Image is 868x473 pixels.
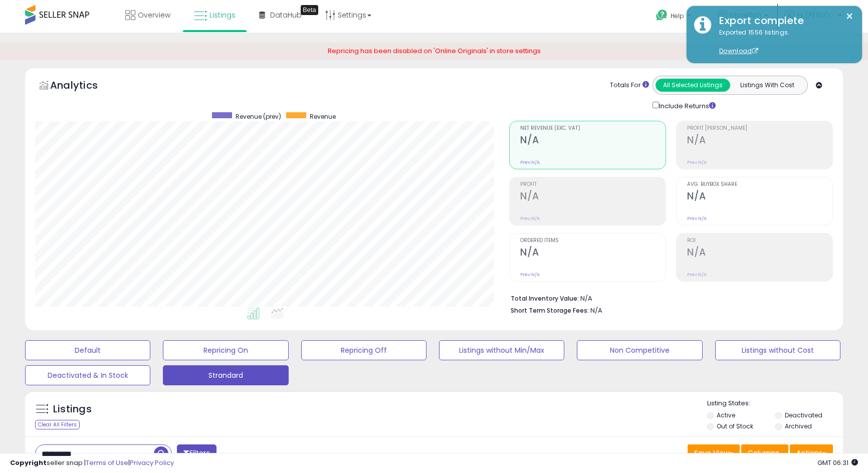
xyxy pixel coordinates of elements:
[511,306,589,315] b: Short Term Storage Fees:
[209,10,236,20] span: Listings
[748,448,779,458] span: Columns
[520,190,666,204] h2: N/A
[730,79,804,92] button: Listings With Cost
[687,238,832,244] span: ROI
[520,134,666,148] h2: N/A
[687,272,707,278] small: Prev: N/A
[163,365,288,385] button: Strandard
[511,292,825,304] li: N/A
[590,306,602,315] span: N/A
[687,247,832,260] h2: N/A
[35,420,80,429] div: Clear All Filters
[717,422,753,430] label: Out of Stock
[715,340,840,360] button: Listings without Cost
[712,14,854,28] div: Export complete
[53,402,92,416] h5: Listings
[817,458,858,467] span: 2025-08-18 06:31 GMT
[439,340,564,360] button: Listings without Min/Max
[86,458,128,467] a: Terms of Use
[845,10,853,23] button: ×
[520,126,666,131] span: Net Revenue (Exc. VAT)
[707,399,843,408] p: Listing States:
[520,238,666,244] span: Ordered Items
[520,215,540,221] small: Prev: N/A
[790,444,833,461] button: Actions
[656,9,668,22] i: Get Help
[687,134,832,148] h2: N/A
[10,458,47,467] strong: Copyright
[645,100,728,111] div: Include Returns
[310,112,336,121] span: Revenue
[520,182,666,187] span: Profit
[648,2,701,33] a: Help
[301,5,318,15] div: Tooltip anchor
[177,444,216,462] button: Filters
[236,112,281,121] span: Revenue (prev)
[301,340,426,360] button: Repricing Off
[712,28,854,56] div: Exported 1556 listings.
[50,78,117,95] h5: Analytics
[10,458,174,468] div: seller snap | |
[511,294,579,303] b: Total Inventory Value:
[656,79,730,92] button: All Selected Listings
[520,159,540,165] small: Prev: N/A
[25,365,150,385] button: Deactivated & In Stock
[577,340,702,360] button: Non Competitive
[687,190,832,204] h2: N/A
[520,272,540,278] small: Prev: N/A
[717,411,735,419] label: Active
[328,46,541,56] span: Repricing has been disabled on 'Online Originals' in store settings
[785,422,812,430] label: Archived
[687,215,707,221] small: Prev: N/A
[138,10,170,20] span: Overview
[741,444,788,461] button: Columns
[687,126,832,131] span: Profit [PERSON_NAME]
[270,10,302,20] span: DataHub
[163,340,288,360] button: Repricing On
[671,12,684,20] span: Help
[687,159,707,165] small: Prev: N/A
[719,47,758,55] a: Download
[687,182,832,187] span: Avg. Buybox Share
[610,81,649,90] div: Totals For
[25,340,150,360] button: Default
[688,444,740,461] button: Save View
[130,458,174,467] a: Privacy Policy
[520,247,666,260] h2: N/A
[785,411,822,419] label: Deactivated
